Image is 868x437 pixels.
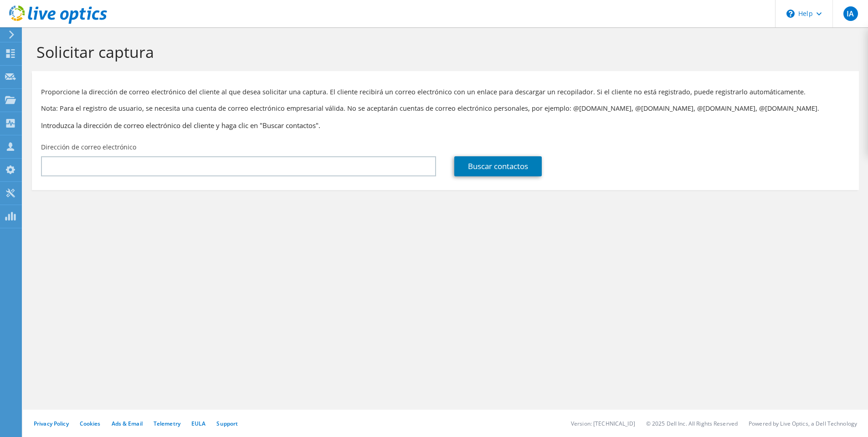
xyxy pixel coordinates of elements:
[34,420,69,427] a: Privacy Policy
[191,420,205,427] a: EULA
[216,420,238,427] a: Support
[786,10,795,18] svg: \n
[571,420,635,427] li: Version: [TECHNICAL_ID]
[41,120,850,130] h3: Introduzca la dirección de correo electrónico del cliente y haga clic en "Buscar contactos".
[41,143,136,152] label: Dirección de correo electrónico
[80,420,101,427] a: Cookies
[843,6,858,21] span: IA
[41,87,850,97] p: Proporcione la dirección de correo electrónico del cliente al que desea solicitar una captura. El...
[41,103,850,113] p: Nota: Para el registro de usuario, se necesita una cuenta de correo electrónico empresarial válid...
[646,420,738,427] li: © 2025 Dell Inc. All Rights Reserved
[454,156,542,176] a: Buscar contactos
[154,420,180,427] a: Telemetry
[36,42,850,62] h1: Solicitar captura
[749,420,857,427] li: Powered by Live Optics, a Dell Technology
[112,420,143,427] a: Ads & Email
